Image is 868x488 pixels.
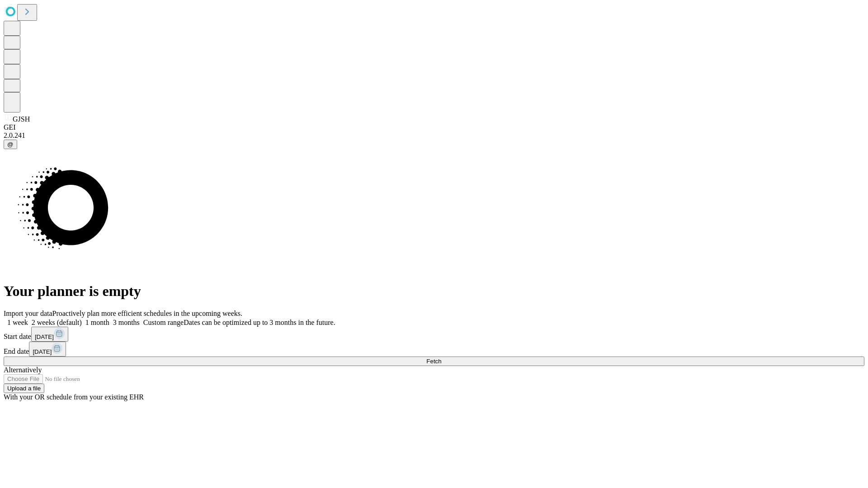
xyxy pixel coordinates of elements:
h1: Your planner is empty [4,283,864,300]
span: @ [7,141,14,148]
span: 1 month [85,319,109,326]
button: @ [4,140,17,149]
span: With your OR schedule from your existing EHR [4,393,144,401]
span: Import your data [4,310,52,317]
span: Proactively plan more efficient schedules in the upcoming weeks. [52,310,242,317]
button: [DATE] [29,342,66,357]
div: Start date [4,327,864,342]
span: GJSH [13,115,30,123]
div: End date [4,342,864,357]
span: [DATE] [33,348,52,355]
span: Custom range [143,319,184,326]
button: [DATE] [31,327,68,342]
span: Dates can be optimized up to 3 months in the future. [184,319,335,326]
div: GEI [4,123,864,131]
span: Fetch [426,358,441,365]
span: 3 months [113,319,140,326]
button: Fetch [4,357,864,366]
span: Alternatively [4,366,42,374]
button: Upload a file [4,384,44,393]
span: 1 week [7,319,28,326]
div: 2.0.241 [4,131,864,140]
span: [DATE] [35,333,54,340]
span: 2 weeks (default) [32,319,82,326]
